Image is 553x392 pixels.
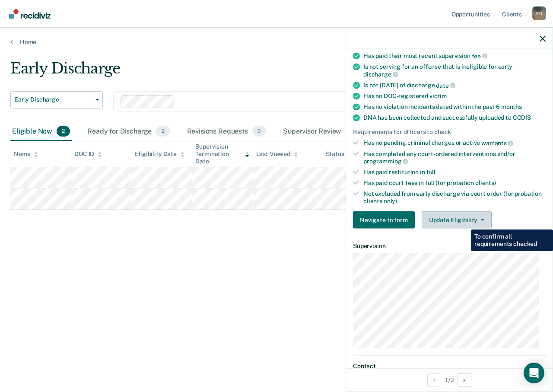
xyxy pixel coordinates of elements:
[532,6,546,20] div: E D
[427,373,441,387] button: Previous Opportunity
[363,92,546,100] div: Has no DOC-registered
[363,81,546,89] div: Is not [DATE] of discharge
[353,211,418,229] a: Navigate to form link
[353,211,415,229] button: Navigate to form
[436,82,455,89] span: date
[10,38,543,46] a: Home
[156,126,169,137] span: 2
[326,150,344,158] div: Status
[363,103,546,111] div: Has no violation incidents dated within the past 6
[429,92,447,99] span: victim
[363,179,546,186] div: Has paid court fees in full (for probation
[10,122,72,141] div: Eligible Now
[501,103,522,110] span: months
[363,150,546,165] div: Has completed any court-ordered interventions and/or
[353,362,546,370] dt: Contact
[363,63,546,78] div: Is not serving for an offense that is ineligible for early
[195,143,249,165] div: Supervision Termination Date
[74,150,102,158] div: DOC ID
[363,158,408,165] span: programming
[346,368,553,391] div: 1 / 2
[353,128,546,136] div: Requirements for officers to check
[513,114,531,121] span: CODIS
[422,211,492,229] button: Update Eligibility
[472,52,487,59] span: fee
[14,150,38,158] div: Name
[135,150,184,158] div: Eligibility Date
[57,126,70,137] span: 2
[14,96,92,103] span: Early Discharge
[363,190,546,204] div: Not excluded from early discharge via court order (for probation clients
[353,242,546,250] dt: Supervision
[363,169,546,176] div: Has paid restitution in
[363,52,546,60] div: Has paid their most recent supervision
[256,150,298,158] div: Last Viewed
[532,6,546,20] button: Profile dropdown button
[524,363,544,383] div: Open Intercom Messenger
[426,169,435,175] span: full
[481,139,513,146] span: warrants
[363,139,546,147] div: Has no pending criminal charges or active
[384,197,397,204] span: only)
[458,373,471,387] button: Next Opportunity
[10,60,508,84] div: Early Discharge
[475,179,496,186] span: clients)
[363,114,546,121] div: DNA has been collected and successfully uploaded to
[281,122,361,141] div: Supervisor Review
[9,9,51,19] img: Recidiviz
[185,122,267,141] div: Revisions Requests
[252,126,266,137] span: 0
[363,70,398,77] span: discharge
[86,122,171,141] div: Ready for Discharge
